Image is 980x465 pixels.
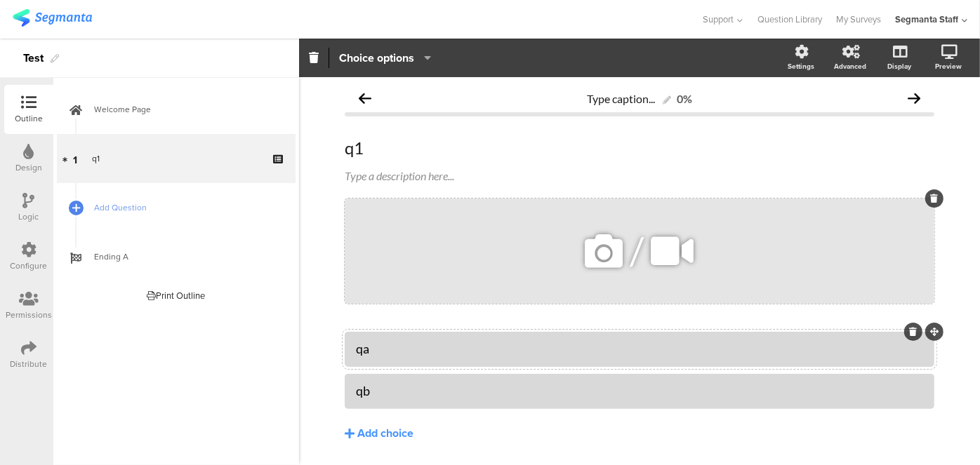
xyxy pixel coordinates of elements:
[895,13,958,26] div: Segmanta Staff
[935,61,962,72] div: Preview
[788,61,814,72] div: Settings
[834,61,866,72] div: Advanced
[345,169,934,182] div: Type a description here...
[587,92,655,105] span: Type caption...
[74,151,78,166] span: 1
[6,309,52,321] div: Permissions
[345,416,934,451] button: Add choice
[94,201,274,215] span: Add Question
[887,61,911,72] div: Display
[11,260,48,272] div: Configure
[147,289,206,302] div: Print Outline
[57,134,296,183] a: 1 q1
[94,250,274,264] span: Ending A
[15,161,42,174] div: Design
[339,50,414,66] span: Choice options
[57,232,296,281] a: Ending A
[19,210,39,223] div: Logic
[703,13,734,26] span: Support
[11,358,48,370] div: Distribute
[15,112,43,125] div: Outline
[677,92,692,105] div: 0%
[345,137,934,159] p: q1
[23,47,44,69] div: Test
[356,341,923,357] div: qa
[94,102,274,116] span: Welcome Page
[630,228,644,274] span: /
[92,151,260,166] div: q1
[338,43,432,73] button: Choice options
[356,383,923,399] div: qb
[13,9,92,27] img: segmanta logo
[57,85,296,134] a: Welcome Page
[357,426,413,441] div: Add choice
